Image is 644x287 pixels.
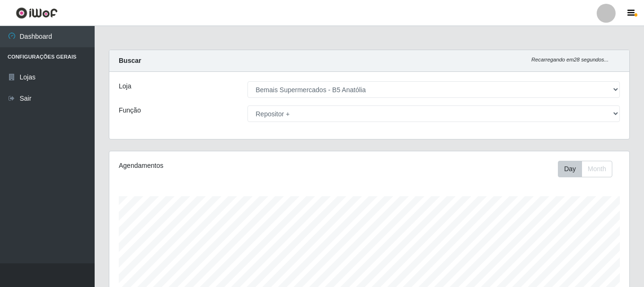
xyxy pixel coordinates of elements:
[558,161,620,177] div: Toolbar with button groups
[119,105,141,115] label: Função
[119,57,141,64] strong: Buscar
[119,161,319,171] div: Agendamentos
[558,161,582,177] button: Day
[119,81,131,91] label: Loja
[16,7,58,19] img: CoreUI Logo
[558,161,612,177] div: First group
[582,161,612,177] button: Month
[531,57,609,62] i: Recarregando em 28 segundos...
